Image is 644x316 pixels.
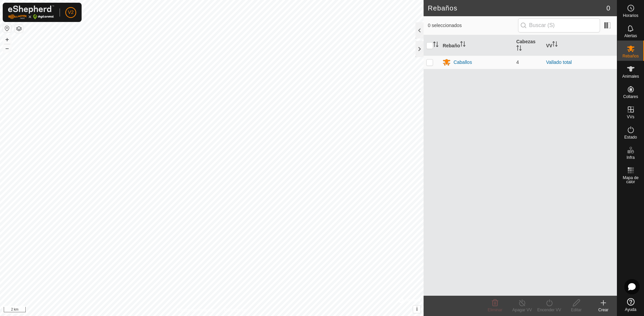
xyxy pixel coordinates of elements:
[5,45,9,52] font: –
[224,308,247,313] font: Contáctanos
[516,59,519,65] span: 4
[177,308,216,313] font: Política de Privacidad
[512,308,532,312] font: Apagar VV
[413,306,421,313] button: i
[552,42,558,48] p-sorticon: Activar para ordenar
[3,35,11,44] button: +
[8,5,54,19] img: Logo Gallagher
[3,44,11,52] button: –
[428,4,457,12] font: Rebaños
[622,54,639,58] font: Rebaños
[546,43,553,48] font: VV
[623,175,639,184] font: Mapa de calor
[518,18,600,32] input: Buscar (S)
[443,43,460,48] font: Rebaño
[516,46,522,52] p-sorticon: Activar para ordenar
[623,13,638,18] font: Horarios
[224,307,247,313] a: Contáctanos
[416,306,417,312] font: i
[624,135,637,140] font: Estado
[488,308,502,312] font: Eliminar
[15,25,23,33] button: Capas del Mapa
[627,115,634,119] font: VVs
[606,4,610,12] font: 0
[624,33,637,38] font: Alertas
[3,24,11,32] button: Restablecer mapa
[516,39,536,44] font: Cabezas
[177,307,216,313] a: Política de Privacidad
[453,59,472,66] div: Caballos
[626,155,635,160] font: Infra
[546,59,572,65] a: Vallado total
[598,308,608,312] font: Crear
[68,9,73,16] span: V2
[5,36,9,43] font: +
[617,295,644,314] a: Ayuda
[623,94,638,99] font: Collares
[537,308,561,312] font: Encender VV
[433,43,438,48] p-sorticon: Activar para ordenar
[625,307,637,312] font: Ayuda
[622,74,639,79] font: Animales
[571,308,581,312] font: Editar
[428,23,461,28] font: 0 seleccionados
[460,42,466,48] p-sorticon: Activar para ordenar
